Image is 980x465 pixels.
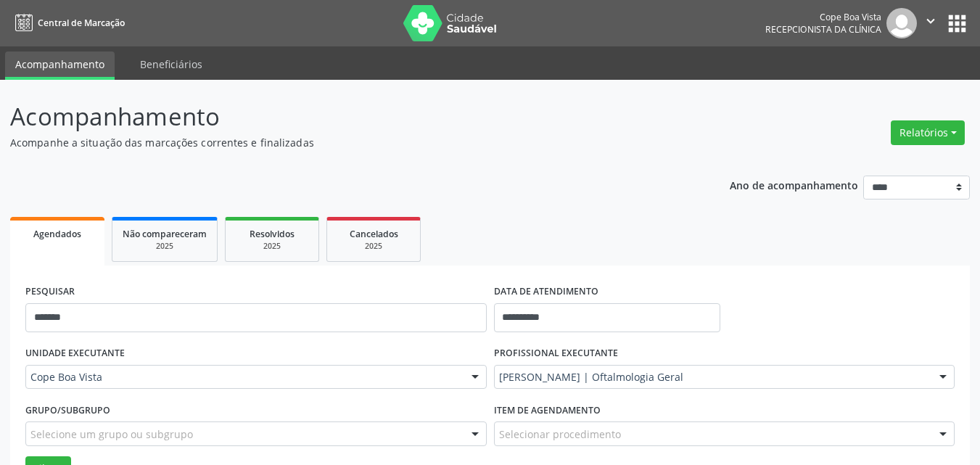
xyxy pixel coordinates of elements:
p: Acompanhamento [10,99,682,135]
button:  [917,8,944,38]
label: Grupo/Subgrupo [25,399,110,421]
span: [PERSON_NAME] | Oftalmologia Geral [499,370,926,384]
i:  [923,13,939,29]
p: Ano de acompanhamento [730,176,858,194]
label: PROFISSIONAL EXECUTANTE [494,342,618,365]
span: Central de Marcação [38,17,125,29]
div: 2025 [123,241,207,252]
a: Acompanhamento [5,52,115,80]
label: PESQUISAR [25,281,75,303]
span: Selecionar procedimento [499,427,621,442]
span: Cancelados [350,228,398,240]
a: Beneficiários [130,52,213,77]
span: Agendados [33,228,81,240]
img: img [886,8,917,38]
span: Cope Boa Vista [30,370,457,384]
label: Item de agendamento [494,399,601,421]
a: Central de Marcação [10,11,125,35]
button: apps [944,11,970,36]
div: Cope Boa Vista [765,11,881,23]
div: 2025 [236,241,308,252]
p: Acompanhe a situação das marcações correntes e finalizadas [10,135,682,150]
label: DATA DE ATENDIMENTO [494,281,598,303]
span: Selecione um grupo ou subgrupo [30,427,193,442]
span: Não compareceram [123,228,207,240]
div: 2025 [337,241,410,252]
label: UNIDADE EXECUTANTE [25,342,125,365]
button: Relatórios [891,120,965,145]
span: Recepcionista da clínica [765,23,881,36]
span: Resolvidos [250,228,295,240]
